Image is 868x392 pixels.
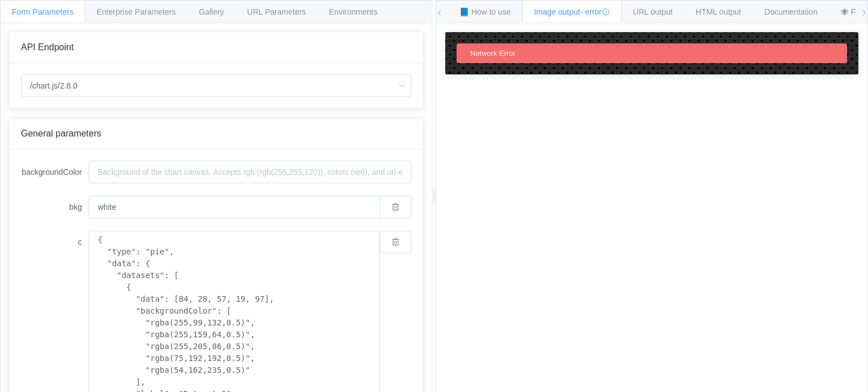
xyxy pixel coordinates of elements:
span: General parameters [21,129,101,138]
span: HTML output [696,7,741,16]
span: Documentation [765,7,818,16]
span: URL output [633,7,672,16]
span: Form Parameters [12,7,73,16]
span: Gallery [199,7,224,16]
label: backgroundColor [21,161,89,183]
label: bkg [21,196,89,218]
span: Environments [329,7,377,16]
span: - error [580,7,610,16]
span: API Endpoint [21,42,73,52]
span: Image output [534,7,610,16]
input: Background of the chart canvas. Accepts rgb (rgb(255,255,120)), colors (red), and url-encoded hex... [89,161,411,183]
span: Network Error [470,49,515,58]
label: c [21,231,89,253]
input: Background of the chart canvas. Accepts rgb (rgb(255,255,120)), colors (red), and url-encoded hex... [89,196,380,218]
input: Select [21,74,411,97]
span: Enterprise Parameters [97,7,176,16]
span: 📘 How to use [459,7,511,16]
span: URL Parameters [247,7,306,16]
